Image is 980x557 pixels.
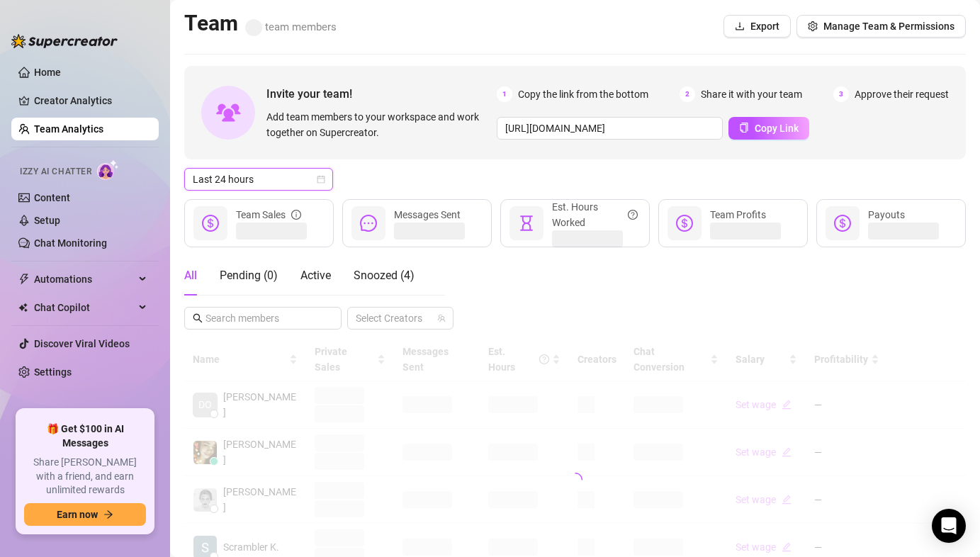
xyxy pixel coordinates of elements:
span: 2 [680,86,695,102]
a: Discover Viral Videos [34,338,130,349]
div: Team Sales [236,207,301,223]
span: question-circle [628,199,638,230]
a: Team Analytics [34,123,103,135]
span: Team Profits [710,209,766,220]
a: Settings [34,366,72,378]
span: Chat Copilot [34,296,135,319]
span: loading [568,473,582,487]
span: Messages Sent [394,209,461,220]
span: 🎁 Get $100 in AI Messages [24,422,146,450]
img: AI Chatter [97,159,119,180]
a: Creator Analytics [34,89,147,112]
a: Content [34,192,70,203]
span: setting [808,21,818,31]
span: Earn now [57,509,98,520]
span: 1 [497,86,512,102]
span: Active [300,269,331,282]
a: Setup [34,215,60,226]
span: Copy Link [755,123,799,134]
span: calendar [317,175,325,184]
span: Izzy AI Chatter [20,165,91,179]
span: team [437,314,446,322]
h2: Team [184,10,337,37]
span: Invite your team! [266,85,497,103]
span: Share [PERSON_NAME] with a friend, and earn unlimited rewards [24,456,146,497]
a: Chat Monitoring [34,237,107,249]
span: Manage Team & Permissions [823,21,954,32]
img: logo-BBDzfeDw.svg [11,34,118,48]
button: Export [723,15,791,38]
div: Open Intercom Messenger [932,509,966,543]
span: Export [750,21,779,32]
div: Pending ( 0 ) [220,267,278,284]
span: copy [739,123,749,133]
button: Copy Link [728,117,809,140]
input: Search members [205,310,322,326]
span: Approve their request [855,86,949,102]
span: dollar-circle [202,215,219,232]
span: Add team members to your workspace and work together on Supercreator. [266,109,491,140]
img: Chat Copilot [18,303,28,313]
span: Share it with your team [701,86,802,102]
span: dollar-circle [676,215,693,232]
span: thunderbolt [18,274,30,285]
button: Manage Team & Permissions [796,15,966,38]
div: Est. Hours Worked [552,199,638,230]
span: dollar-circle [834,215,851,232]
span: Automations [34,268,135,291]
span: search [193,313,203,323]
a: Home [34,67,61,78]
span: download [735,21,745,31]
span: arrow-right [103,510,113,519]
span: message [360,215,377,232]
span: Snoozed ( 4 ) [354,269,415,282]
div: All [184,267,197,284]
span: Copy the link from the bottom [518,86,648,102]
span: Last 24 hours [193,169,325,190]
button: Earn nowarrow-right [24,503,146,526]
span: hourglass [518,215,535,232]
span: team members [245,21,337,33]
span: Payouts [868,209,905,220]
span: 3 [833,86,849,102]
span: info-circle [291,207,301,223]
